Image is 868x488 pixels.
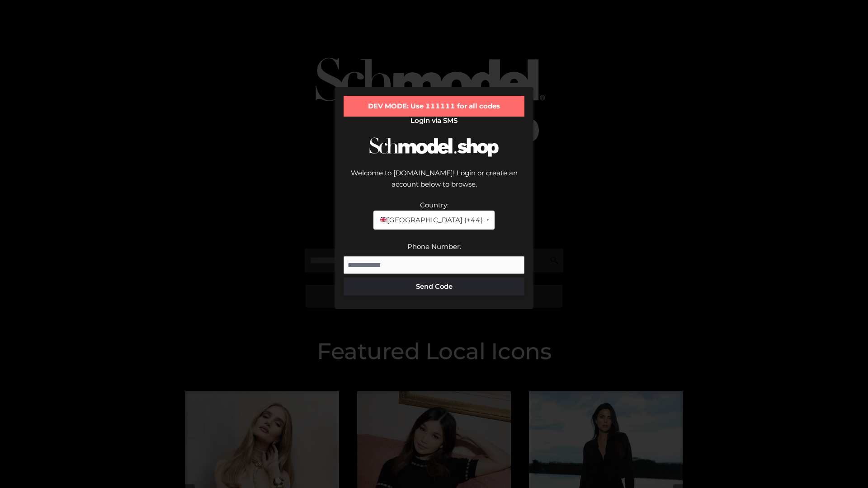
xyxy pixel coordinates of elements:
div: Welcome to [DOMAIN_NAME]! Login or create an account below to browse. [344,167,524,199]
img: 🇬🇧 [380,216,387,223]
label: Phone Number: [407,242,461,251]
div: DEV MODE: Use 111111 for all codes [344,96,524,117]
button: Send Code [344,277,524,296]
h2: Login via SMS [344,117,524,125]
img: Schmodel Logo [366,129,502,165]
label: Country: [420,201,448,209]
span: [GEOGRAPHIC_DATA] (+44) [379,214,482,226]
